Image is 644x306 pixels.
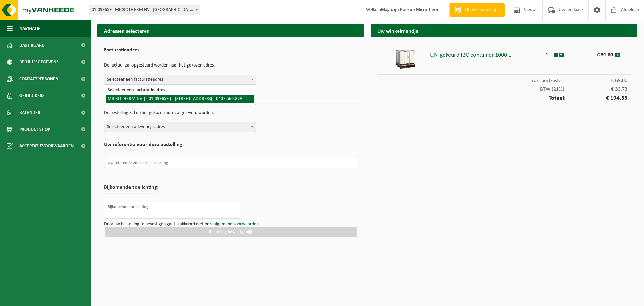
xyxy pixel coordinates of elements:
[104,107,357,119] p: De bestelling zal op het gekozen adres afgeleverd worden.
[104,47,357,56] h2: Facturatieadres.
[19,104,40,121] span: Kalender
[377,83,631,92] div: BTW (21%):
[104,75,256,85] span: Selecteer een facturatieadres
[566,95,627,101] span: € 194,33
[541,49,553,58] div: 1
[377,75,631,83] div: Transportkosten:
[371,24,637,37] h2: Uw winkelmandje
[104,60,357,71] p: De factuur zal opgestuurd worden naar het gekozen adres.
[19,71,58,87] span: Contactpersonen
[430,49,541,58] div: UN-gekeurd IBC container 1000 L
[559,53,564,57] button: +
[19,87,45,104] span: Gebruikers
[105,227,357,237] button: Bestelling bevestigen
[97,24,364,37] h2: Adressen selecteren
[566,87,627,92] span: € 33,73
[19,121,50,138] span: Product Shop
[615,53,620,57] button: x
[19,54,59,71] span: Bedrijfsgegevens
[104,122,256,132] span: Selecteer een afleveringsadres
[578,49,615,58] div: € 91,60
[395,49,416,69] img: 01-000211
[89,5,200,15] span: 01-099659 - MICROTHERM NV - SINT-NIKLAAS
[104,222,357,227] p: Door uw bestelling te bevestigen gaat u akkoord met onze
[104,122,256,132] span: Selecteer een afleveringsadres
[554,53,558,57] button: -
[463,7,501,13] span: Offerte aanvragen
[566,78,627,83] span: € 69,00
[449,3,505,17] a: Offerte aanvragen
[214,222,261,227] a: algemene voorwaarden .
[104,158,357,168] input: Uw referentie voor deze bestelling
[104,142,357,151] h2: Uw referentie voor deze bestelling:
[104,185,158,194] h2: Bijkomende toelichting:
[377,92,631,101] div: Totaal:
[106,86,254,95] li: Selecteer een facturatieadres
[19,37,45,54] span: Dashboard
[19,138,74,155] span: Acceptatievoorwaarden
[381,7,439,12] strong: Magazijn Backup Microtherm
[104,75,256,84] span: Selecteer een facturatieadres
[89,5,200,15] span: 01-099659 - MICROTHERM NV - SINT-NIKLAAS
[19,20,40,37] span: Navigatie
[106,95,254,103] li: MICROTHERM NV | ( 01-099659 ) | [STREET_ADDRESS] | 0407.566.878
